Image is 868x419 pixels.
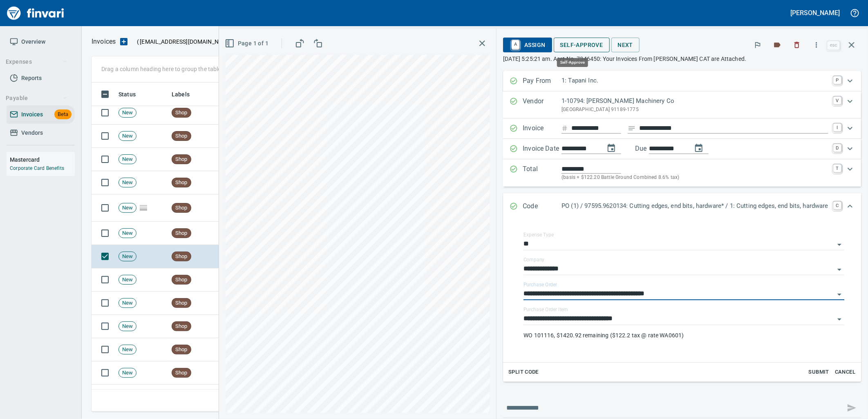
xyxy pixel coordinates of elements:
[10,165,64,171] a: Corporate Card Benefits
[560,40,603,50] span: Self-Approve
[21,37,45,47] span: Overview
[635,144,674,154] p: Due
[119,276,136,284] span: New
[503,38,552,52] button: AAssign
[523,123,562,134] p: Invoice
[119,109,136,117] span: New
[2,91,71,106] button: Payable
[503,55,861,63] p: [DATE] 5:25:21 am. Acct No. 7346450: Your Invoices From [PERSON_NAME] CAT are Attached.
[503,159,861,187] div: Expand
[562,106,828,114] p: [GEOGRAPHIC_DATA] 91189-1775
[92,37,116,47] nav: breadcrumb
[7,124,75,142] a: Vendors
[172,89,200,99] span: Labels
[172,132,191,140] span: Shop
[789,7,842,19] button: [PERSON_NAME]
[119,204,136,212] span: New
[54,110,72,119] span: Beta
[7,33,75,51] a: Overview
[842,398,861,418] span: This records your message into the invoice and notifies anyone mentioned
[119,132,136,140] span: New
[92,37,116,47] p: Invoices
[172,230,191,237] span: Shop
[554,38,610,53] button: Self-Approve
[172,253,191,261] span: Shop
[523,258,545,263] label: Company
[833,123,841,131] a: I
[508,368,539,377] span: Split Code
[101,65,221,73] p: Drag a column heading here to group the table
[833,144,841,152] a: D
[119,89,146,99] span: Status
[611,38,640,53] button: Next
[523,308,568,312] label: Purchase Order Item
[119,346,136,354] span: New
[119,89,136,99] span: Status
[510,38,545,52] span: Assign
[808,36,825,54] button: More
[523,331,844,339] p: WO 101116, $1420.92 remaining ($122.2 tax @ rate WA0601)
[172,156,191,163] span: Shop
[503,193,861,220] div: Expand
[523,201,562,212] p: Code
[503,220,861,382] div: Expand
[833,76,841,84] a: P
[119,369,136,377] span: New
[834,368,856,377] span: Cancel
[119,253,136,261] span: New
[833,164,841,172] a: T
[172,346,191,354] span: Shop
[562,201,828,211] p: PO (1) / 97595.9620134: Cutting edges, end bits, hardware* / 1: Cutting edges, end bits, hardware
[139,38,233,46] span: [EMAIL_ADDRESS][DOMAIN_NAME]
[828,41,840,50] a: esc
[523,233,554,238] label: Expense Type
[119,230,136,237] span: New
[5,3,66,23] img: Finvari
[618,40,633,50] span: Next
[832,366,858,379] button: Cancel
[749,36,767,54] button: Flag
[226,38,268,49] span: Page 1 of 1
[172,109,191,117] span: Shop
[689,138,709,158] button: change due date
[116,37,132,47] button: Upload an Invoice
[172,299,191,307] span: Shop
[172,323,191,330] span: Shop
[833,201,841,209] a: C
[808,368,830,377] span: Submit
[512,40,519,49] a: A
[503,139,861,159] div: Expand
[562,123,568,133] svg: Invoice number
[10,155,75,164] h6: Mastercard
[791,9,840,17] h5: [PERSON_NAME]
[172,276,191,284] span: Shop
[834,239,845,250] button: Open
[132,38,235,46] p: ( )
[506,366,541,379] button: Split Code
[172,204,191,212] span: Shop
[806,366,832,379] button: Submit
[172,369,191,377] span: Shop
[21,128,43,138] span: Vendors
[119,179,136,187] span: New
[223,36,272,51] button: Page 1 of 1
[503,118,861,139] div: Expand
[562,96,828,106] p: 1-10794: [PERSON_NAME] Machinery Co
[834,264,845,275] button: Open
[523,96,562,114] p: Vendor
[7,105,75,124] a: InvoicesBeta
[523,76,562,87] p: Pay From
[825,35,861,55] span: Close invoice
[523,283,557,288] label: Purchase Order
[562,76,828,85] p: 1: Tapani Inc.
[2,54,71,69] button: Expenses
[136,204,150,211] span: Pages Split
[834,289,845,300] button: Open
[172,89,190,99] span: Labels
[833,96,841,105] a: V
[172,179,191,187] span: Shop
[7,69,75,87] a: Reports
[562,174,828,182] p: (basis + $122.20 Battle Ground Combined 8.6% tax)
[21,73,42,83] span: Reports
